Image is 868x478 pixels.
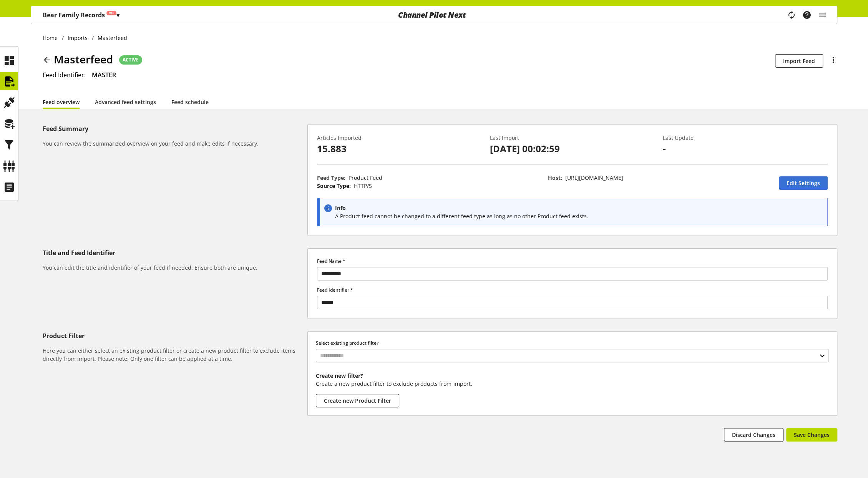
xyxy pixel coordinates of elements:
p: Create a new product filter to exclude products from import. [316,380,829,388]
span: Import Feed [783,57,815,65]
span: MASTER [92,71,116,79]
a: Feed overview [43,98,80,106]
h6: Here you can either select an existing product filter or create a new product filter to exclude i... [43,347,304,363]
span: ACTIVE [123,56,139,63]
span: HTTP/S [354,182,372,189]
a: Home [43,34,62,42]
span: Discard Changes [732,431,775,439]
span: https://www.bear-family.de/backend/export/index/channelPilot.csv?feedID=58&hash=d0ae0918ce595a986... [565,174,623,181]
span: Create new Product Filter [324,397,391,405]
label: Select existing product filter [316,340,829,347]
span: Masterfeed [54,51,113,67]
nav: main navigation [31,6,837,24]
span: Feed Identifier: [43,71,86,79]
b: Create new filter? [316,372,363,379]
h5: Product Filter [43,331,304,340]
span: Edit Settings [787,179,820,187]
a: Imports [64,34,92,42]
span: Feed Type: [317,174,345,181]
p: Last Import [490,134,655,142]
p: 15.883 [317,142,482,156]
span: Save Changes [794,431,830,439]
p: Bear Family Records [43,10,119,20]
button: Import Feed [775,54,823,68]
p: A Product feed cannot be changed to a different feed type as long as no other Product feed exists. [335,212,824,220]
span: Host: [548,174,562,181]
button: Discard Changes [724,428,783,441]
h6: You can edit the title and identifier of your feed if needed. Ensure both are unique. [43,264,304,272]
button: Save Changes [786,428,837,441]
a: Feed schedule [171,98,209,106]
a: Edit Settings [779,176,828,190]
h5: Feed Summary [43,124,304,133]
h5: Title and Feed Identifier [43,248,304,257]
span: Product Feed [349,174,382,181]
p: Articles Imported [317,134,482,142]
p: - [663,142,828,156]
p: Last Update [663,134,828,142]
button: Create new Product Filter [316,394,399,407]
p: [DATE] 00:02:59 [490,142,655,156]
h6: You can review the summarized overview on your feed and make edits if necessary. [43,139,304,148]
span: Feed Identifier * [317,287,353,293]
a: Advanced feed settings [95,98,156,106]
span: Source Type: [317,182,351,189]
span: Off [109,11,114,15]
span: ▾ [116,11,119,19]
span: Feed Name * [317,258,345,264]
p: Info [335,204,824,212]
